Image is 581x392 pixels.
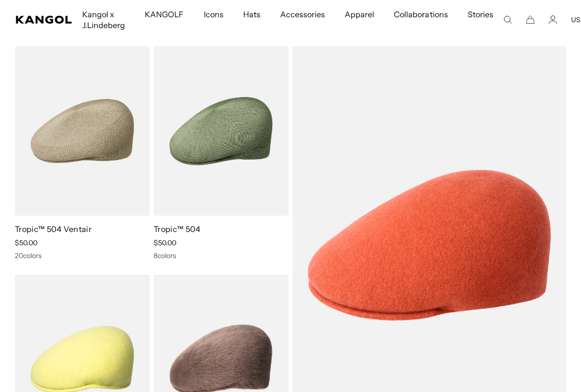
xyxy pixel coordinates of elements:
[16,16,72,24] a: Kangol
[15,238,37,247] span: $50.00
[549,15,557,24] a: Account
[503,15,512,24] summary: Search here
[15,224,92,234] a: Tropic™ 504 Ventair
[154,224,201,234] a: Tropic™ 504
[154,251,289,260] div: 8 colors
[15,251,150,260] div: 20 colors
[15,46,150,216] img: Tropic™ 504 Ventair
[154,46,289,216] img: Tropic™ 504
[154,238,176,247] span: $50.00
[526,15,535,24] button: Cart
